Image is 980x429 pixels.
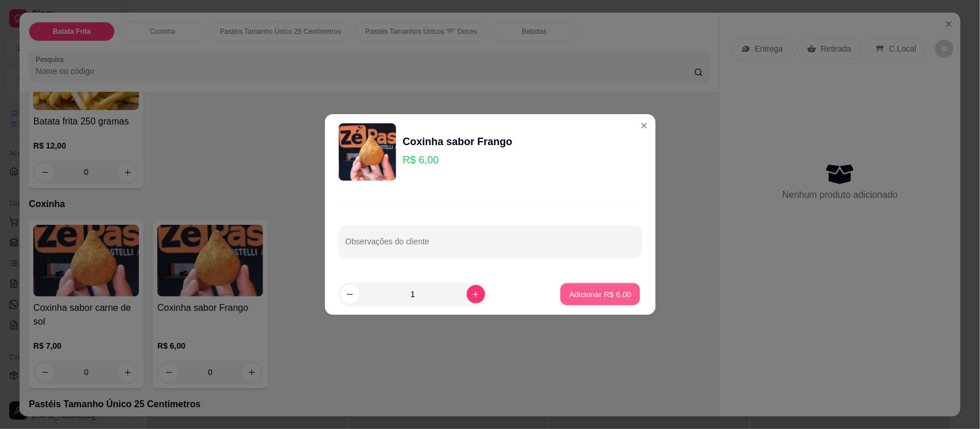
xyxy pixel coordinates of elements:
[403,152,513,168] p: R$ 6,00
[570,288,632,299] p: Adicionar R$ 6,00
[403,134,513,150] div: Coxinha sabor Frango
[339,123,396,181] img: product-image
[467,285,485,303] button: increase-product-quantity
[346,240,635,252] input: Observações do cliente
[341,285,359,303] button: decrease-product-quantity
[560,283,640,306] button: Adicionar R$ 6,00
[635,116,653,135] button: Close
